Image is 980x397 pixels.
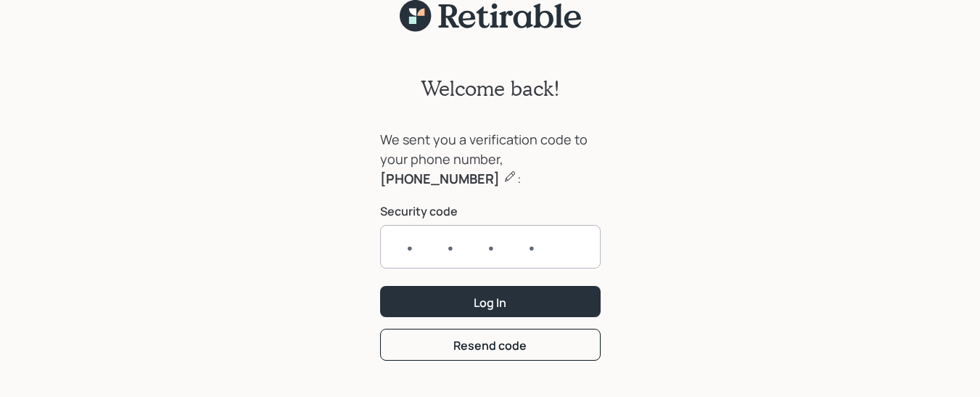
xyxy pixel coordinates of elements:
button: Resend code [380,329,601,360]
h2: Welcome back! [421,76,560,101]
div: Resend code [453,337,527,353]
b: [PHONE_NUMBER] [380,170,500,187]
button: Log In [380,286,601,317]
div: Log In [474,295,506,311]
input: •••• [380,225,601,269]
label: Security code [380,203,601,219]
div: We sent you a verification code to your phone number, : [380,130,601,189]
